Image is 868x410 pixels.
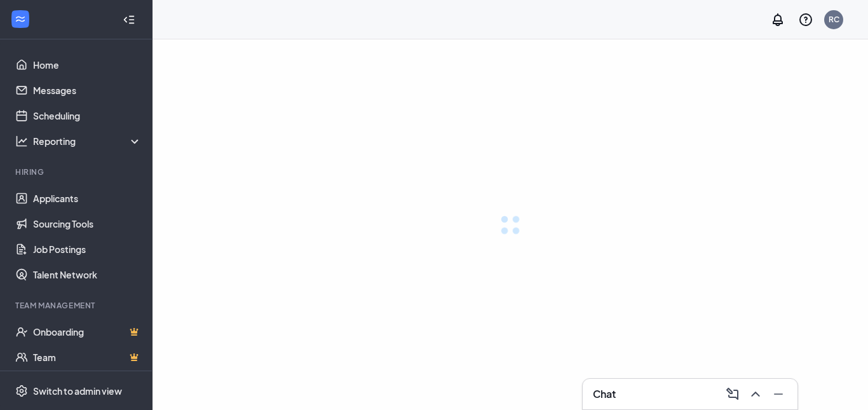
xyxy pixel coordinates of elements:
svg: WorkstreamLogo [14,13,27,25]
a: Applicants [33,186,142,211]
a: Home [33,52,142,78]
a: OnboardingCrown [33,319,142,345]
svg: Minimize [771,386,786,402]
button: ComposeMessage [721,384,742,404]
svg: Analysis [15,135,28,147]
a: Job Postings [33,236,142,262]
a: Talent Network [33,262,142,287]
svg: ComposeMessage [725,386,740,402]
svg: ChevronUp [748,386,763,402]
div: Reporting [33,135,142,147]
a: Sourcing Tools [33,211,142,236]
button: Minimize [767,384,787,404]
h3: Chat [593,387,616,401]
svg: Notifications [770,12,785,27]
a: TeamCrown [33,345,142,370]
div: Team Management [15,300,139,311]
div: Switch to admin view [33,385,122,397]
a: Scheduling [33,103,142,128]
a: Messages [33,78,142,103]
svg: Settings [15,385,28,397]
svg: QuestionInfo [798,12,813,27]
div: Hiring [15,167,139,177]
div: RC [829,14,839,25]
svg: Collapse [123,13,135,26]
button: ChevronUp [744,384,764,404]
